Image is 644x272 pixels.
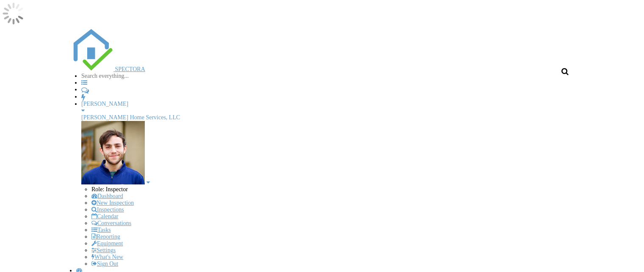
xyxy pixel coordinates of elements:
[91,186,128,192] span: Role: Inspector
[91,193,123,199] a: Dashboard
[91,227,111,233] a: Tasks
[91,261,118,267] a: Sign Out
[71,29,113,71] img: The Best Home Inspection Software - Spectora
[91,247,116,253] a: Settings
[91,200,134,206] a: New Inspection
[91,254,123,260] a: What's New
[81,114,573,121] div: Scott Home Services, LLC
[91,206,124,213] a: Inspections
[71,66,145,72] a: SPECTORA
[91,234,120,240] a: Reporting
[81,101,573,107] div: [PERSON_NAME]
[91,240,123,247] a: Equipment
[91,213,119,220] a: Calendar
[115,66,145,72] span: SPECTORA
[81,73,153,80] input: Search everything...
[91,220,131,226] a: Conversations
[81,121,145,184] img: ben_team_sq.jpg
